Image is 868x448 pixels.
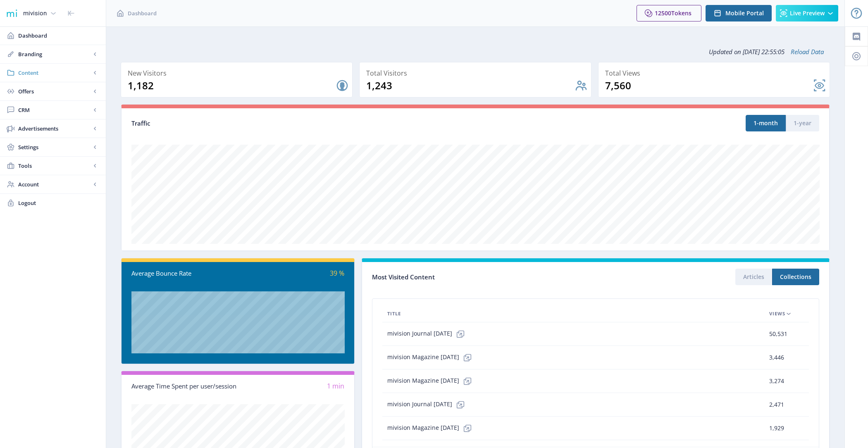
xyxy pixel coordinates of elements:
span: 39 % [330,269,344,278]
div: Total Visitors [366,67,587,79]
span: 3,446 [769,353,784,362]
span: Offers [18,87,91,95]
span: Settings [18,143,91,151]
span: Views [769,309,785,319]
span: Dashboard [18,31,99,40]
button: 1-year [786,115,819,131]
div: Traffic [131,119,475,128]
div: 1,182 [128,79,336,92]
div: New Visitors [128,67,349,79]
img: 1f20cf2a-1a19-485c-ac21-848c7d04f45b.png [5,7,18,20]
button: Live Preview [776,5,838,21]
div: Most Visited Content [372,271,596,284]
span: 2,471 [769,400,784,410]
span: 1,929 [769,423,784,433]
span: Title [387,309,401,319]
a: Reload Data [785,48,824,56]
span: Dashboard [128,9,157,17]
div: 1 min [238,381,345,391]
span: Mobile Portal [725,10,764,17]
span: 3,274 [769,376,784,386]
div: mivision [23,4,47,22]
span: Live Preview [790,10,825,17]
div: 1,243 [366,79,574,92]
button: 12500Tokens [637,5,701,21]
span: Branding [18,50,91,58]
span: mivision Magazine [DATE] [387,373,476,389]
span: CRM [18,106,91,114]
span: Advertisements [18,124,91,133]
div: Average Time Spent per user/session [131,381,238,391]
span: mivision Journal [DATE] [387,326,469,342]
div: 7,560 [605,79,813,92]
button: Mobile Portal [706,5,772,21]
span: Logout [18,199,99,207]
div: Updated on [DATE] 22:55:05 [121,41,830,62]
span: mivision Journal [DATE] [387,396,469,413]
span: mivision Magazine [DATE] [387,420,476,436]
span: mivision Magazine [DATE] [387,349,476,366]
span: 50,531 [769,329,787,339]
span: Tokens [671,9,692,17]
button: 1-month [746,115,786,131]
span: Tools [18,162,91,170]
button: Collections [772,269,819,285]
span: Account [18,180,91,188]
button: Articles [735,269,772,285]
span: Content [18,69,91,77]
div: Average Bounce Rate [131,269,238,278]
div: Total Views [605,67,826,79]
